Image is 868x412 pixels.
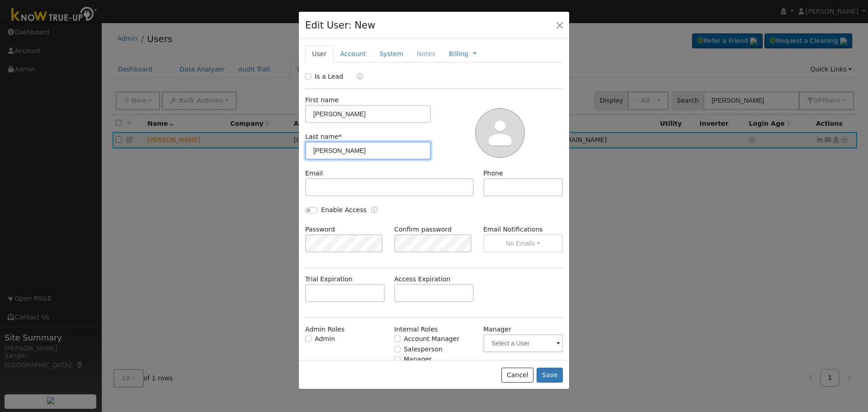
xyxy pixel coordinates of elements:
label: Is a Lead [315,72,343,81]
label: Manager [483,325,511,334]
label: Password [305,225,335,234]
label: Last name [305,132,342,142]
a: User [305,46,333,62]
label: Access Expiration [394,275,450,284]
a: Account [333,46,373,62]
label: First name [305,95,339,105]
input: Select a User [483,334,563,352]
input: Admin [305,336,311,342]
a: Enable Access [371,205,377,216]
h4: Edit User: New [305,18,375,33]
label: Salesperson [404,345,443,354]
label: Internal Roles [394,325,438,334]
label: Email Notifications [483,225,563,234]
label: Phone [483,169,503,178]
a: Billing [449,49,468,59]
label: Trial Expiration [305,275,353,284]
input: Account Manager [394,336,401,342]
label: Admin [315,334,335,344]
a: System [373,46,410,62]
span: Required [339,133,342,140]
label: Enable Access [321,205,367,215]
label: Account Manager [404,334,459,344]
input: Manager [394,356,401,363]
button: Save [537,368,563,383]
a: Lead [350,72,363,82]
label: Confirm password [394,225,452,234]
label: Manager [404,355,432,364]
input: Is a Lead [305,73,311,80]
label: Admin Roles [305,325,344,334]
label: Email [305,169,323,178]
button: Cancel [501,368,533,383]
input: Salesperson [394,346,401,352]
